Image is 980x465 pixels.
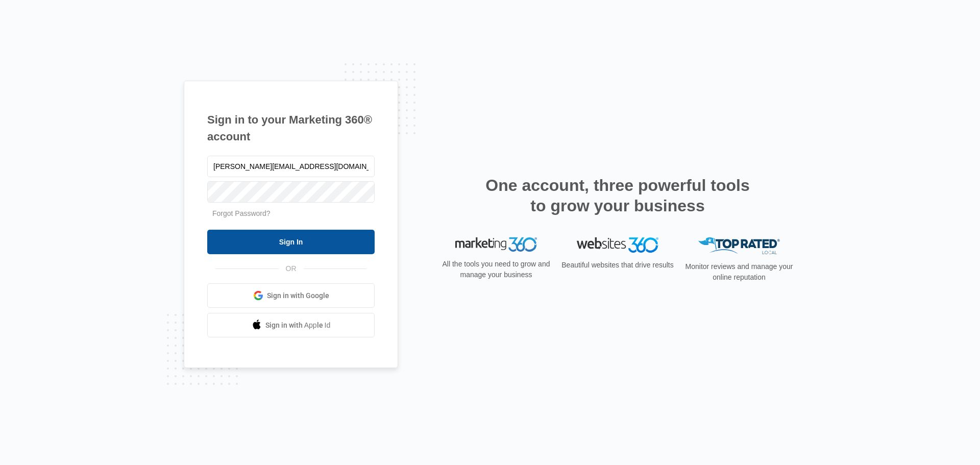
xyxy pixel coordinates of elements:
p: Monitor reviews and manage your online reputation [682,261,796,283]
input: Email [207,156,375,177]
a: Sign in with Apple Id [207,313,375,337]
img: Websites 360 [577,237,658,252]
p: Beautiful websites that drive results [560,260,675,271]
a: Sign in with Google [207,283,375,308]
h2: One account, three powerful tools to grow your business [482,175,753,216]
span: Sign in with Apple Id [265,320,331,331]
a: Forgot Password? [212,209,271,217]
span: Sign in with Google [267,290,329,301]
input: Sign In [207,230,375,254]
h1: Sign in to your Marketing 360® account [207,111,375,145]
p: All the tools you need to grow and manage your business [439,259,553,280]
img: Top Rated Local [698,237,780,254]
img: Marketing 360 [455,237,537,252]
span: OR [279,263,304,274]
